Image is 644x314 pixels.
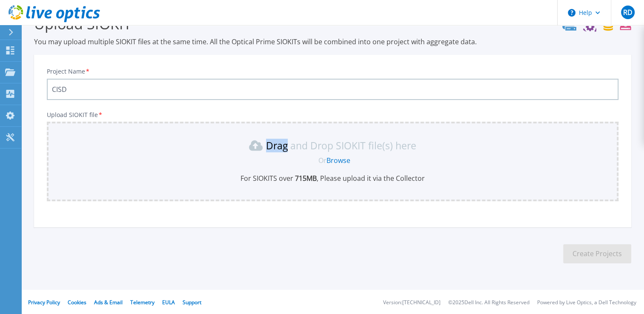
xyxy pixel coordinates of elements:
li: Version: [TECHNICAL_ID] [383,300,441,305]
input: Enter Project Name [47,79,618,100]
a: Telemetry [130,299,155,306]
a: Support [183,299,201,306]
p: Drag and Drop SIOKIT file(s) here [266,141,416,150]
b: 715 MB [293,174,317,183]
div: Drag and Drop SIOKIT file(s) here OrBrowseFor SIOKITS over 715MB, Please upload it via the Collector [52,139,613,183]
button: Create Projects [563,244,631,263]
a: Privacy Policy [28,299,60,306]
span: RD [623,9,632,16]
p: For SIOKITS over , Please upload it via the Collector [52,174,613,183]
a: Ads & Email [94,299,123,306]
p: Upload SIOKIT file [47,111,618,118]
p: You may upload multiple SIOKIT files at the same time. All the Optical Prime SIOKITs will be comb... [34,37,631,46]
span: Or [318,156,326,165]
label: Project Name [47,69,90,74]
li: © 2025 Dell Inc. All Rights Reserved [448,300,530,305]
a: Browse [326,156,350,165]
a: EULA [162,299,175,306]
li: Powered by Live Optics, a Dell Technology [537,300,636,305]
a: Cookies [68,299,86,306]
